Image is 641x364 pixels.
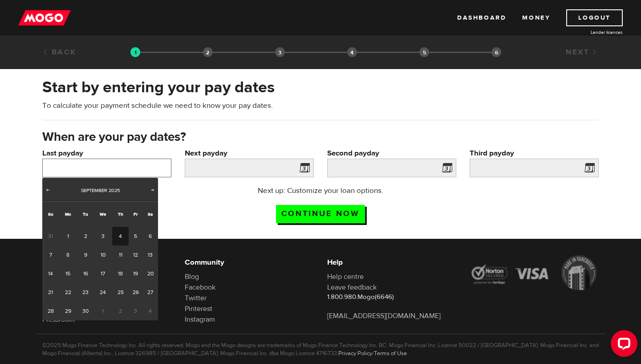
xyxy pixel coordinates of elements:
span: Monday [65,211,71,217]
a: Blog [185,272,199,281]
a: 18 [112,264,129,283]
a: 11 [112,245,129,264]
label: Second payday [327,148,456,159]
a: 14 [42,264,59,283]
a: 12 [129,245,142,264]
a: 15 [59,264,77,283]
h6: Community [185,257,314,268]
a: Dashboard [457,9,506,26]
a: 20 [142,264,158,283]
a: 2 [77,227,93,245]
a: Next [566,47,599,57]
a: 25 [112,283,129,302]
span: Sunday [48,211,53,217]
a: Facebook [185,283,215,292]
a: 1 [59,227,77,245]
a: Pressroom [42,315,75,324]
a: 27 [142,283,158,302]
img: transparent-188c492fd9eaac0f573672f40bb141c2.gif [130,47,140,57]
span: 2025 [109,187,120,194]
a: 6 [142,227,158,245]
span: Friday [134,211,138,217]
a: 3 [94,227,112,245]
a: [EMAIL_ADDRESS][DOMAIN_NAME] [327,311,441,320]
a: 24 [94,283,112,302]
a: Lender licences [556,29,623,36]
a: Next [148,186,157,195]
a: Twitter [185,294,207,303]
a: Money [522,9,550,26]
a: 21 [42,283,59,302]
span: Saturday [148,211,153,217]
p: 1.800.980.Mogo(6646) [327,293,456,302]
a: 8 [59,245,77,264]
p: To calculate your payment schedule we need to know your pay dates. [42,100,599,111]
label: Next payday [185,148,314,159]
a: 7 [42,245,59,264]
a: Instagram [185,315,215,324]
span: September [81,187,107,194]
a: 5 [129,227,142,245]
label: Last payday [42,148,171,159]
a: Logout [566,9,623,26]
a: 17 [94,264,112,283]
input: Continue now [276,205,365,223]
img: mogo_logo-11ee424be714fa7cbb0f0f49df9e16ec.png [18,9,71,26]
span: 1 [94,302,112,320]
span: Prev [44,186,51,193]
h3: When are your pay dates? [42,130,599,144]
a: 26 [129,283,142,302]
a: 10 [94,245,112,264]
a: 23 [77,283,93,302]
a: Prev [43,186,52,195]
span: 3 [129,302,142,320]
a: 29 [59,302,77,320]
img: legal-icons-92a2ffecb4d32d839781d1b4e4802d7b.png [470,255,599,290]
a: 4 [112,227,129,245]
span: Next [149,186,156,193]
iframe: LiveChat chat widget [604,327,641,364]
a: Help centre [327,272,364,281]
h6: Help [327,257,456,268]
a: 16 [77,264,93,283]
a: 13 [142,245,158,264]
a: Back [42,47,77,57]
span: Thursday [118,211,123,217]
span: 2 [112,302,129,320]
span: 31 [42,227,59,245]
a: Privacy Policy [338,350,372,357]
span: 4 [142,302,158,320]
a: 28 [42,302,59,320]
span: Wednesday [100,211,106,217]
p: ©2025 Mogo Finance Technology Inc. All rights reserved. Mogo and the Mogo designs are trademarks ... [42,341,599,357]
a: Terms of Use [374,350,407,357]
a: 30 [77,302,93,320]
a: 9 [77,245,93,264]
label: Third payday [470,148,599,159]
h2: Start by entering your pay dates [42,78,599,97]
a: 22 [59,283,77,302]
a: Pinterest [185,304,212,313]
span: Tuesday [83,211,88,217]
p: Next up: Customize your loan options. [232,185,409,196]
a: 19 [129,264,142,283]
a: Leave feedback [327,283,377,292]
